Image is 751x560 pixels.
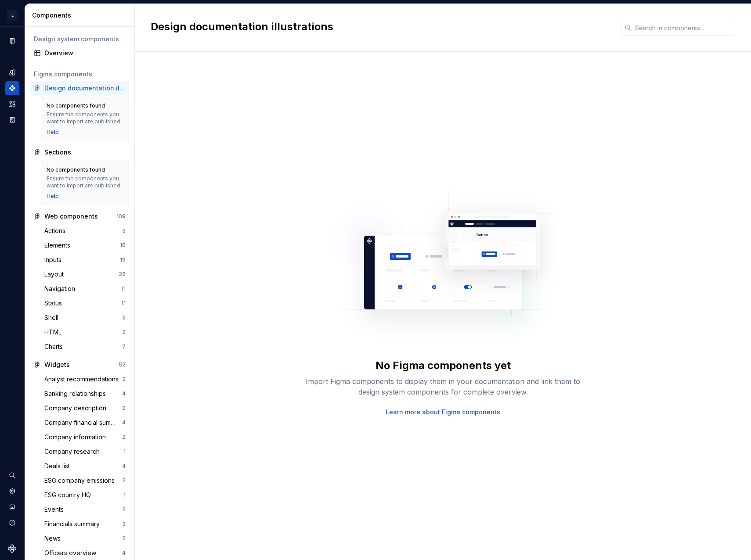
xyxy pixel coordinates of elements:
div: Ensure the components you want to import are published. [47,111,123,125]
div: ESG company emissions [44,476,118,485]
div: News [44,534,64,543]
div: Financials summary [44,520,103,528]
a: HTML2 [41,325,129,339]
div: Officers overview [44,549,100,557]
a: Layout35 [41,267,129,281]
a: Settings [5,484,19,498]
a: ESG company emissions2 [41,474,129,488]
a: Documentation [5,34,19,48]
div: Events [44,505,67,514]
div: Import Figma components to display them in your documentation and link them to design system comp... [303,376,584,397]
div: Deals list [44,462,73,470]
div: Company description [44,404,110,413]
a: Events2 [41,503,129,517]
div: 7 [122,343,126,350]
a: Components [5,81,19,95]
div: No components found [47,102,105,109]
a: Sections [30,145,129,159]
div: 16 [120,242,126,249]
a: Help [47,193,59,200]
div: 4 [122,549,126,556]
div: 19 [120,256,126,263]
div: Actions [44,226,69,235]
div: Analyst recommendations [44,375,122,384]
div: Layout [44,270,67,279]
div: Widgets [44,360,70,369]
div: 1 [123,448,126,455]
div: 11 [121,285,126,292]
div: 4 [122,463,126,470]
div: Navigation [44,284,79,293]
div: 3 [122,227,126,234]
div: Banking relationships [44,389,109,398]
a: Analyst recommendations2 [41,372,129,386]
div: 52 [119,361,126,368]
a: Learn more about Figma components [386,408,500,416]
div: Company information [44,433,109,442]
a: Actions3 [41,224,129,238]
div: Company financial summary [44,418,122,427]
div: 2 [122,506,126,513]
div: 2 [122,405,126,412]
div: Status [44,299,65,308]
div: Web components [44,212,98,221]
div: Figma components [34,70,126,79]
a: Company financial summary4 [41,416,129,430]
a: Assets [5,97,19,111]
h2: Design documentation illustrations [151,20,610,34]
div: 2 [122,434,126,441]
a: Company description2 [41,401,129,415]
div: Inputs [44,255,65,264]
div: Ensure the components you want to import are published. [47,175,123,189]
div: 2 [122,535,126,542]
a: Shell5 [41,311,129,325]
div: Overview [44,49,126,57]
a: Widgets52 [30,358,129,372]
a: Inputs19 [41,253,129,267]
a: Overview [30,46,129,60]
div: 4 [122,390,126,397]
div: 5 [122,314,126,321]
a: Navigation11 [41,282,129,296]
div: Design documentation illustrations [44,84,126,93]
a: Help [47,129,59,136]
div: Design system components [34,35,126,43]
div: Company research [44,447,103,456]
div: 3 [122,521,126,528]
button: Search ⌘K [5,468,19,482]
a: ESG country HQ1 [41,488,129,502]
div: ESG country HQ [44,491,94,499]
a: Deals list4 [41,459,129,473]
a: Financials summary3 [41,517,129,531]
a: Design tokens [5,65,19,79]
div: 35 [119,271,126,278]
button: Contact support [5,500,19,514]
div: 2 [122,376,126,383]
div: No components found [47,166,105,173]
a: Banking relationships4 [41,387,129,401]
a: Charts7 [41,340,129,354]
div: Components [32,11,131,20]
a: Storybook stories [5,113,19,127]
div: 4 [122,419,126,426]
a: Company information2 [41,430,129,444]
div: Shell [44,313,62,322]
div: 1 [123,492,126,499]
div: Sections [44,148,71,157]
a: News2 [41,531,129,546]
a: Officers overview4 [41,546,129,560]
div: 11 [121,300,126,307]
button: L [2,6,23,25]
a: Web components109 [30,209,129,223]
a: Supernova Logo [8,544,17,553]
a: Company research1 [41,445,129,459]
